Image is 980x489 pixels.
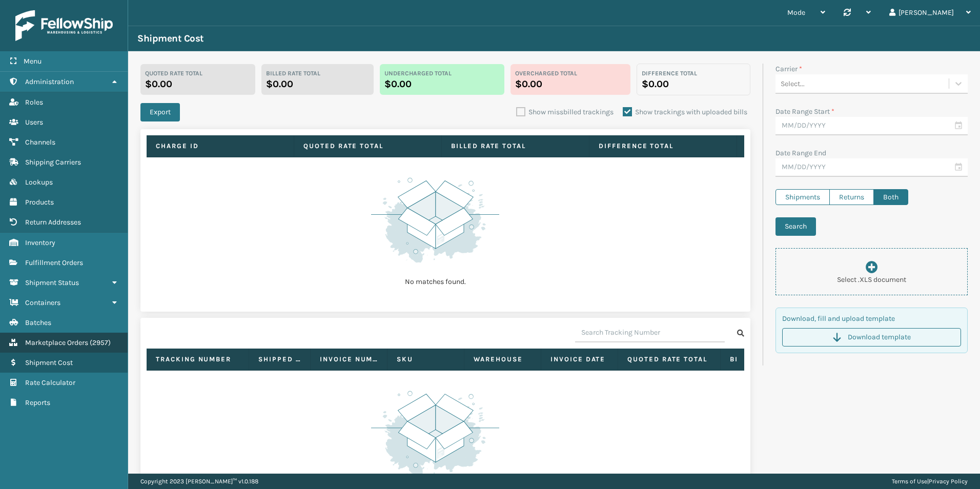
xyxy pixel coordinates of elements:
label: Tracking number [156,355,239,364]
h3: Shipment Cost [137,32,204,45]
div: | [892,474,968,489]
span: Shipment Cost [25,358,73,367]
label: Difference total [599,141,727,151]
label: Returns [829,189,874,205]
label: Warehouse [474,355,532,364]
p: Copyright 2023 [PERSON_NAME]™ v 1.0.188 [140,474,258,489]
button: Export [140,103,180,121]
span: Menu [24,57,42,66]
span: Shipping Carriers [25,158,81,167]
span: Roles [25,98,43,107]
label: Show trackings with uploaded bills [623,108,747,116]
span: Containers [25,298,60,307]
label: Charge ID [156,141,284,151]
span: Products [25,198,54,207]
img: es-default.1719b7ce.svg [371,176,499,264]
label: Undercharged total [384,69,500,78]
span: Rate Calculator [25,378,75,387]
span: Fulfillment Orders [25,258,83,267]
p: No matches found. [371,277,499,287]
span: ( 2957 ) [90,338,111,347]
span: Shipment Status [25,278,79,287]
label: Billed Rate Total [730,355,813,364]
label: Date Range End [775,149,826,157]
label: Quoted Rate Total [303,141,432,151]
input: MM/DD/YYYY [775,158,968,177]
img: logo [15,10,113,41]
p: Download, fill and upload template [782,314,961,323]
span: Users [25,118,43,127]
label: Shipments [775,189,830,205]
label: Billed Rate Total [266,69,369,78]
label: Difference total [642,69,745,78]
label: Quoted Rate Total [627,355,711,364]
label: Both [873,189,908,205]
a: Terms of Use [892,478,927,485]
label: Invoice number [320,355,378,364]
p: $0.00 [145,78,251,90]
label: Sku [397,355,455,364]
img: es-default.1719b7ce.svg [371,389,499,478]
a: Privacy Policy [929,478,968,485]
span: Lookups [25,178,53,187]
span: Batches [25,318,51,327]
p: $0.00 [266,78,369,90]
label: Show missbilled trackings [516,108,614,116]
label: Date Range Start [775,107,834,116]
span: Mode [787,8,805,17]
input: MM/DD/YYYY [775,117,968,135]
button: Search [775,217,816,236]
span: Return Addresses [25,218,81,227]
button: Undercharged total$0.00 [380,64,504,95]
button: Overcharged total$0.00 [511,64,630,95]
span: Channels [25,138,55,147]
div: Select... [781,78,805,89]
span: Inventory [25,238,55,247]
p: $0.00 [515,78,625,90]
label: Billed Rate Total [451,141,580,151]
label: Overcharged total [515,69,625,78]
label: Shipped date [258,355,301,364]
label: Carrier [775,64,802,74]
span: Reports [25,398,50,407]
p: $0.00 [384,78,500,90]
span: Administration [25,77,74,86]
span: Marketplace Orders [25,338,88,347]
label: Invoice date [550,355,608,364]
p: $0.00 [642,78,745,90]
button: Download template [782,328,961,347]
label: Quoted Rate Total [145,69,251,78]
input: Search Tracking Number [575,324,725,342]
